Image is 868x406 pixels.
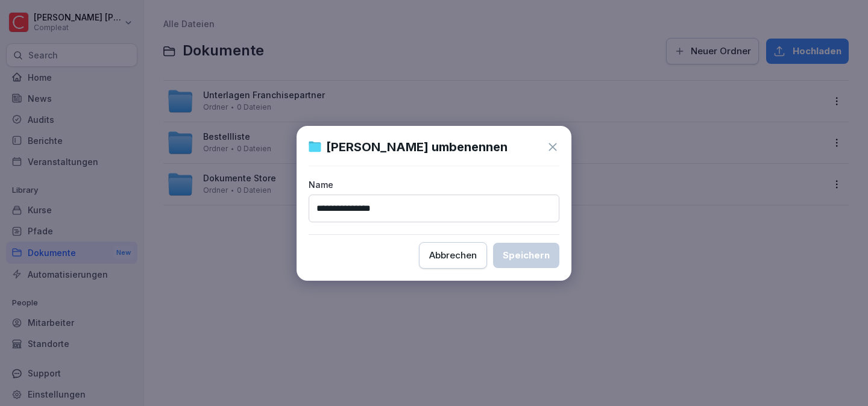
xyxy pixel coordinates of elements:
div: Speichern [503,249,550,262]
p: Name [309,178,559,191]
button: Abbrechen [419,242,487,269]
div: Abbrechen [429,249,477,262]
h1: [PERSON_NAME] umbenennen [326,138,508,156]
button: Speichern [493,243,559,268]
